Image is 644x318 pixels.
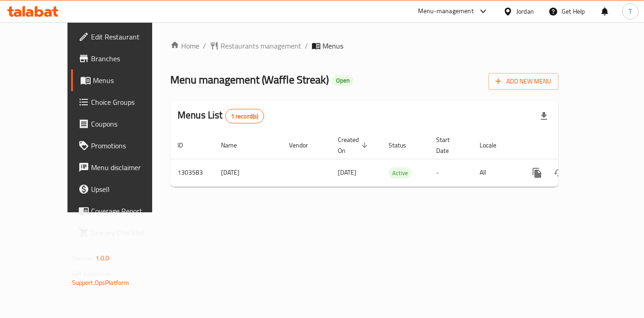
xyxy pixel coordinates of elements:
[91,118,168,129] span: Coupons
[526,162,548,184] button: more
[72,277,130,289] a: Support.OpsPlatform
[289,140,320,151] span: Vendor
[91,205,168,216] span: Coverage Report
[389,140,418,151] span: Status
[338,166,356,178] span: [DATE]
[93,75,168,86] span: Menus
[71,69,175,91] a: Menus
[91,140,168,151] span: Promotions
[71,91,175,113] a: Choice Groups
[305,40,308,51] li: /
[91,184,168,195] span: Upsell
[332,77,353,84] span: Open
[170,40,199,51] a: Home
[71,48,175,69] a: Branches
[629,6,632,16] span: T
[71,135,175,157] a: Promotions
[71,200,175,222] a: Coverage Report
[91,227,168,238] span: Grocery Checklist
[226,112,264,121] span: 1 record(s)
[338,134,370,156] span: Created On
[429,159,472,186] td: -
[71,178,175,200] a: Upsell
[221,40,301,51] span: Restaurants management
[91,162,168,173] span: Menu disclaimer
[548,162,570,184] button: Change Status
[533,105,555,127] div: Export file
[389,168,412,178] span: Active
[332,75,353,86] div: Open
[436,134,461,156] span: Start Date
[480,140,508,151] span: Locale
[91,53,168,64] span: Branches
[91,97,168,108] span: Choice Groups
[71,157,175,178] a: Menu disclaimer
[214,159,282,186] td: [DATE]
[71,113,175,135] a: Coupons
[322,40,343,51] span: Menus
[203,40,206,51] li: /
[72,252,94,264] span: Version:
[170,132,620,187] table: enhanced table
[519,132,620,159] th: Actions
[91,31,168,42] span: Edit Restaurant
[472,159,519,186] td: All
[71,26,175,48] a: Edit Restaurant
[178,140,195,151] span: ID
[170,159,214,186] td: 1303583
[418,6,474,17] div: Menu-management
[516,6,534,16] div: Jordan
[389,167,412,178] div: Active
[170,69,329,90] span: Menu management ( Waffle Streak )
[495,76,551,87] span: Add New Menu
[178,108,264,123] h2: Menus List
[170,40,558,51] nav: breadcrumb
[71,222,175,244] a: Grocery Checklist
[96,252,110,264] span: 1.0.0
[72,268,114,279] span: Get support on:
[221,140,249,151] span: Name
[488,73,558,90] button: Add New Menu
[210,40,301,51] a: Restaurants management
[225,109,264,123] div: Total records count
